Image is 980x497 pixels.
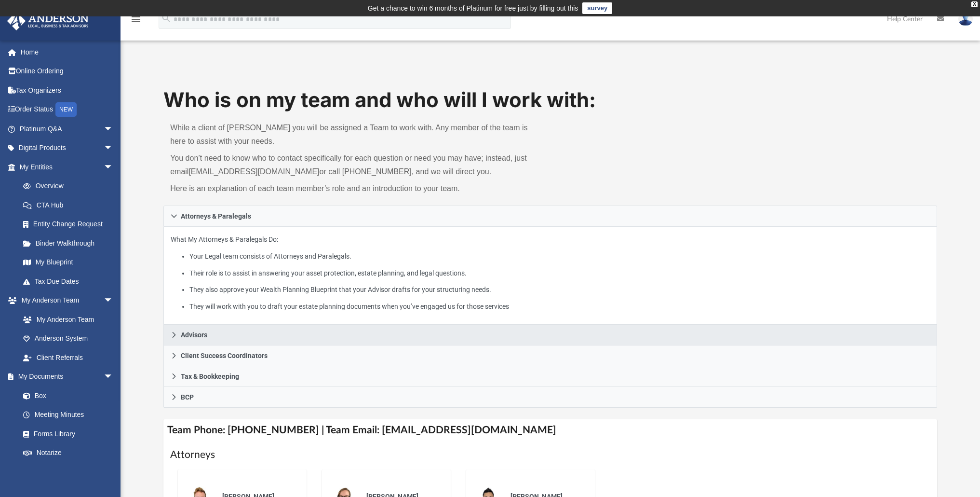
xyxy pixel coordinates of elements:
a: Tax Organizers [7,81,128,100]
span: Tax & Bookkeeping [181,373,239,380]
a: Notarize [13,443,123,463]
a: Attorneys & Paralegals [163,206,937,227]
a: survey [582,2,612,14]
p: While a client of [PERSON_NAME] you will be assigned a Team to work with. Any member of the team ... [170,121,543,148]
li: They also approve your Wealth Planning Blueprint that your Advisor drafts for your structuring ne... [189,284,930,296]
a: My Documentsarrow_drop_down [7,367,123,387]
a: BCP [163,387,937,408]
div: Get a chance to win 6 months of Platinum for free just by filling out this [368,2,578,14]
a: Meeting Minutes [13,405,123,425]
a: Client Success Coordinators [163,345,937,366]
a: Tax & Bookkeeping [163,366,937,387]
span: arrow_drop_down [104,367,123,387]
p: You don’t need to know who to contact specifically for each question or need you may have; instea... [170,152,543,179]
div: NEW [55,102,77,117]
span: arrow_drop_down [104,138,123,158]
a: My Blueprint [13,253,123,272]
a: Box [13,386,118,405]
h1: Attorneys [170,448,930,462]
a: Advisors [163,325,937,345]
a: Digital Productsarrow_drop_down [7,138,128,158]
a: Client Referrals [13,348,123,367]
i: search [161,13,172,24]
a: Tax Due Dates [13,272,128,291]
a: Online Ordering [7,62,128,81]
span: arrow_drop_down [104,291,123,311]
h4: Team Phone: [PHONE_NUMBER] | Team Email: [EMAIL_ADDRESS][DOMAIN_NAME] [163,419,937,441]
span: arrow_drop_down [104,157,123,177]
a: menu [130,18,142,25]
a: [EMAIL_ADDRESS][DOMAIN_NAME] [188,167,319,176]
div: Attorneys & Paralegals [163,227,937,325]
span: Attorneys & Paralegals [181,213,251,220]
i: menu [130,14,142,25]
span: arrow_drop_down [104,119,123,139]
span: arrow_drop_down [104,462,123,482]
a: Order StatusNEW [7,100,128,120]
a: My Entitiesarrow_drop_down [7,157,128,177]
a: Entity Change Request [13,215,128,234]
a: My Anderson Teamarrow_drop_down [7,291,123,310]
a: My Anderson Team [13,310,118,329]
a: Online Learningarrow_drop_down [7,462,123,482]
img: User Pic [958,12,973,26]
div: close [971,1,978,7]
a: Binder Walkthrough [13,234,128,253]
p: Here is an explanation of each team member’s role and an introduction to your team. [170,182,543,195]
li: They will work with you to draft your estate planning documents when you’ve engaged us for those ... [189,301,930,313]
img: Anderson Advisors Platinum Portal [4,12,92,30]
li: Their role is to assist in answering your asset protection, estate planning, and legal questions. [189,267,930,279]
li: Your Legal team consists of Attorneys and Paralegals. [189,250,930,262]
a: Platinum Q&Aarrow_drop_down [7,119,128,138]
a: Forms Library [13,424,118,443]
h1: Who is on my team and who will I work with: [163,86,937,114]
a: Overview [13,177,128,196]
a: CTA Hub [13,195,128,215]
span: BCP [181,394,194,400]
span: Client Success Coordinators [181,352,268,359]
p: What My Attorneys & Paralegals Do: [171,234,930,312]
a: Anderson System [13,329,123,348]
span: Advisors [181,331,207,338]
a: Home [7,42,128,62]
